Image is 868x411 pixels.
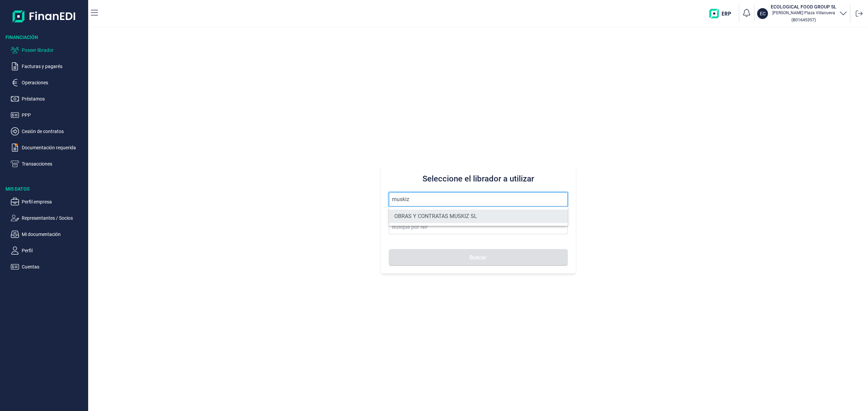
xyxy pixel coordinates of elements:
h3: Seleccione el librador a utilizar [389,173,568,184]
p: Documentación requerida [22,144,85,152]
p: Operaciones [22,79,85,87]
button: Perfil [11,246,85,255]
h3: ECOLOGICAL FOOD GROUP SL [771,3,836,10]
button: ECECOLOGICAL FOOD GROUP SL[PERSON_NAME] Plaza Villanueva(B01645357) [757,3,847,24]
p: Transacciones [22,160,85,168]
p: Facturas y pagarés [22,62,85,70]
input: Seleccione la razón social [389,192,568,207]
p: Cesión de contratos [22,127,85,135]
p: [PERSON_NAME] Plaza Villanueva [771,10,836,16]
button: Transacciones [11,160,85,168]
img: erp [709,9,736,18]
button: Mi documentación [11,230,85,238]
button: Facturas y pagarés [11,62,85,70]
p: Préstamos [22,95,85,103]
button: Préstamos [11,95,85,103]
button: Representantes / Socios [11,214,85,222]
button: Perfil empresa [11,198,85,206]
input: Busque por NIF [389,220,568,234]
button: Cesión de contratos [11,127,85,135]
p: Perfil [22,246,85,255]
small: Copiar cif [791,17,816,22]
button: PPP [11,111,85,119]
p: Cuentas [22,263,85,271]
span: Buscar [470,255,487,260]
button: Poseer librador [11,46,85,54]
p: PPP [22,111,85,119]
li: OBRAS Y CONTRATAS MUSKIZ SL [389,210,568,223]
button: Operaciones [11,79,85,87]
button: Buscar [389,249,568,265]
button: Cuentas [11,263,85,271]
p: Perfil empresa [22,198,85,206]
img: Logo de aplicación [13,5,76,27]
p: EC [760,10,766,17]
button: Documentación requerida [11,144,85,152]
p: Poseer librador [22,46,85,54]
p: Representantes / Socios [22,214,85,222]
p: Mi documentación [22,230,85,238]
